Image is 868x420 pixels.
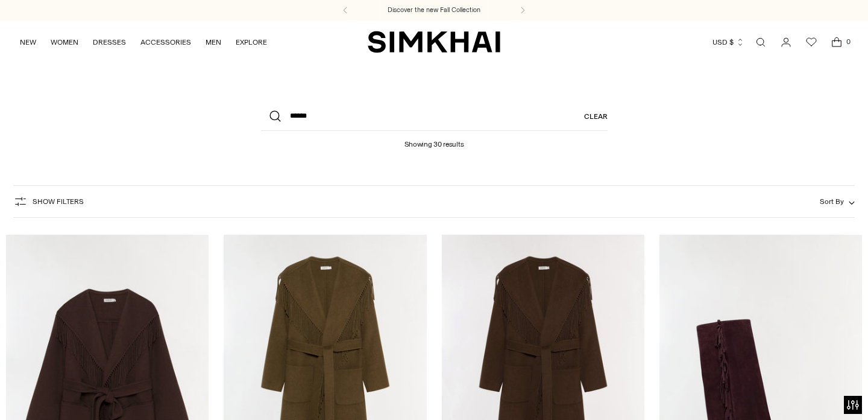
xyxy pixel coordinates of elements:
[33,197,84,206] span: Show Filters
[820,195,855,208] button: Sort By
[799,30,823,54] a: Wishlist
[388,5,480,15] a: Discover the new Fall Collection
[825,30,849,54] a: Open cart modal
[93,29,126,56] a: DRESSES
[368,30,500,54] a: SIMKHAI
[712,29,744,56] button: USD $
[140,29,191,56] a: ACCESSORIES
[404,131,464,148] h1: Showing 30 results
[774,30,798,54] a: Go to the account page
[584,102,608,131] a: Clear
[20,29,36,56] a: NEW
[820,197,844,206] span: Sort By
[749,30,773,54] a: Open search modal
[206,29,221,56] a: MEN
[236,29,267,56] a: EXPLORE
[51,29,78,56] a: WOMEN
[843,36,854,47] span: 0
[261,102,290,131] button: Search
[13,192,84,211] button: Show Filters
